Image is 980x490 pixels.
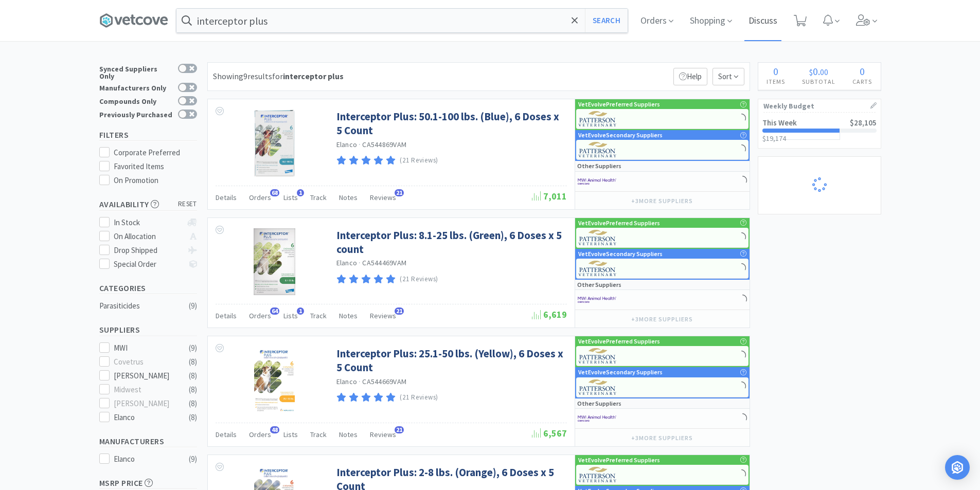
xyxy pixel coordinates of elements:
p: VetEvolve Secondary Suppliers [578,367,663,377]
div: Elanco [114,411,177,424]
img: f5e969b455434c6296c6d81ef179fa71_3.png [579,142,617,157]
p: VetEvolve Secondary Suppliers [578,249,663,259]
span: Lists [283,311,298,320]
span: for [272,71,344,81]
span: 00 [820,67,828,77]
span: Notes [339,311,358,320]
div: On Allocation [114,230,182,243]
h4: Carts [844,77,881,86]
button: +3more suppliers [626,194,698,208]
input: Search by item, sku, manufacturer, ingredient, size... [176,9,628,32]
span: Notes [339,430,358,439]
p: VetEvolve Secondary Suppliers [578,130,663,140]
span: 48 [270,426,279,433]
a: Interceptor Plus: 25.1-50 lbs. (Yellow), 6 Doses x 5 Count [336,347,564,375]
span: Orders [249,311,271,320]
div: On Promotion [114,174,197,187]
span: 6,619 [532,308,567,320]
div: [PERSON_NAME] [114,397,177,410]
img: c328b43ecd4d49549ad805f44acd6d73_243947.jpeg [254,110,295,176]
div: ( 9 ) [189,300,197,312]
a: Elanco [336,258,358,267]
div: Manufacturers Only [99,83,173,92]
span: Track [310,430,327,439]
div: . [794,66,844,77]
p: VetEvolve Preferred Suppliers [578,99,660,109]
div: Parasiticides [99,300,183,312]
span: Sort [712,68,744,85]
span: 21 [395,189,404,196]
h5: Availability [99,198,197,210]
span: CA544469VAM [362,258,406,267]
button: Search [585,9,628,32]
span: 21 [395,307,404,315]
span: Track [310,311,327,320]
span: 1 [297,189,304,196]
span: 7,011 [532,190,567,202]
img: f5e969b455434c6296c6d81ef179fa71_3.png [579,230,617,245]
span: 64 [270,307,279,315]
span: 0 [773,65,778,78]
span: 6,567 [532,427,567,439]
span: 21 [395,426,404,433]
h5: Filters [99,129,197,141]
span: · [359,258,361,267]
div: Elanco [114,453,177,465]
p: (21 Reviews) [400,274,438,285]
h5: Categories [99,282,197,294]
img: f6b2451649754179b5b4e0c70c3f7cb0_2.png [578,174,616,189]
h5: MSRP Price [99,477,197,489]
a: Discuss [744,16,781,26]
div: Previously Purchased [99,110,173,118]
p: (21 Reviews) [400,392,438,403]
div: In Stock [114,216,182,229]
span: $ [809,67,813,77]
span: Orders [249,430,271,439]
div: Favorited Items [114,160,197,173]
div: Showing 9 results [213,70,344,83]
div: ( 9 ) [189,453,197,465]
img: f5e969b455434c6296c6d81ef179fa71_3.png [579,379,617,395]
img: f6b2451649754179b5b4e0c70c3f7cb0_2.png [578,411,616,426]
h5: Suppliers [99,324,197,336]
h2: This Week [762,119,797,126]
span: $19,174 [762,134,786,143]
img: 677aa923853b48f2beec980cfffa6626_145486.jpeg [254,347,294,413]
span: Lists [283,193,298,202]
div: Covetrus [114,356,177,368]
a: Elanco [336,377,358,386]
span: reset [178,199,197,210]
span: 68 [270,189,279,196]
span: 0 [860,65,865,78]
div: MWI [114,342,177,354]
span: CA544669VAM [362,377,406,386]
h1: Weekly Budget [763,99,876,113]
img: f5e969b455434c6296c6d81ef179fa71_3.png [579,348,617,364]
a: This Week$28,105$19,174 [758,113,881,148]
div: ( 8 ) [189,356,197,368]
div: ( 8 ) [189,397,197,410]
span: CA544869VAM [362,140,406,149]
a: Interceptor Plus: 50.1-100 lbs. (Blue), 6 Doses x 5 Count [336,110,564,138]
span: Reviews [370,430,396,439]
strong: interceptor plus [283,71,344,81]
p: Other Suppliers [577,280,621,289]
span: 1 [297,307,304,315]
a: Interceptor Plus: 8.1-25 lbs. (Green), 6 Doses x 5 count [336,228,564,257]
p: Help [673,68,707,85]
button: +3more suppliers [626,312,698,326]
a: Elanco [336,140,358,149]
span: $28,105 [850,118,877,128]
img: f5e969b455434c6296c6d81ef179fa71_3.png [579,111,617,126]
span: 0 [813,65,818,78]
h5: Manufacturers [99,435,197,447]
h4: Items [758,77,794,86]
span: Lists [283,430,298,439]
span: Reviews [370,311,396,320]
img: f5e969b455434c6296c6d81ef179fa71_3.png [579,261,617,276]
div: Drop Shipped [114,244,182,257]
div: [PERSON_NAME] [114,370,177,382]
span: Details [216,311,237,320]
h4: Subtotal [794,77,844,86]
div: Synced Suppliers Only [99,64,173,80]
